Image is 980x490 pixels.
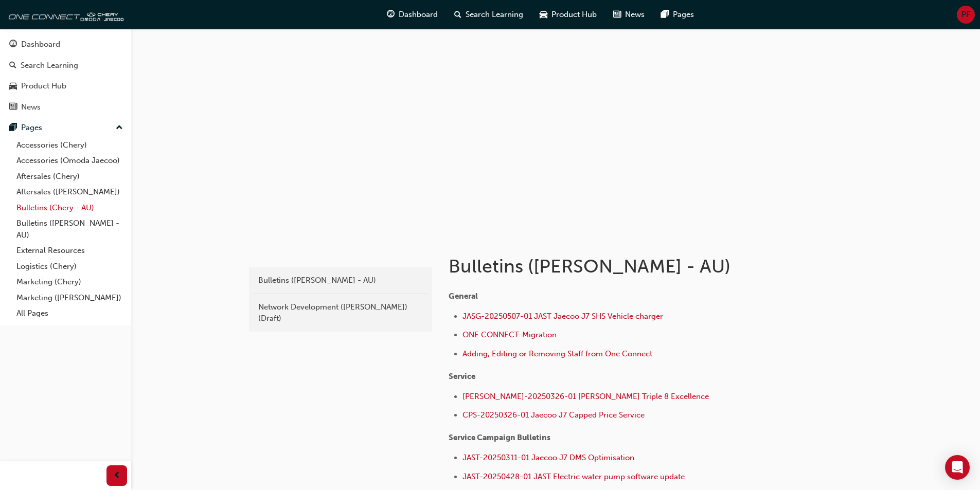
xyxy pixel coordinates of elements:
[379,4,446,25] a: guage-iconDashboard
[661,8,669,21] span: pages-icon
[253,298,428,328] a: Network Development ([PERSON_NAME]) (Draft)
[449,433,550,442] span: Service Campaign Bulletins
[605,4,653,25] a: news-iconNews
[957,6,975,24] button: PF
[449,372,475,381] span: Service
[4,118,127,137] button: Pages
[961,9,970,21] span: PF
[466,9,523,21] span: Search Learning
[387,8,395,21] span: guage-icon
[449,292,478,301] span: General
[12,274,127,290] a: Marketing (Chery)
[12,137,127,153] a: Accessories (Chery)
[9,40,17,49] span: guage-icon
[9,61,16,70] span: search-icon
[945,455,970,480] div: Open Intercom Messenger
[462,312,663,321] a: JASG-20250507-01 JAST Jaecoo J7 SHS Vehicle charger
[462,330,557,339] a: ONE CONNECT-Migration
[540,8,547,21] span: car-icon
[4,35,127,54] a: Dashboard
[449,255,786,278] h1: Bulletins ([PERSON_NAME] - AU)
[258,301,423,324] div: Network Development ([PERSON_NAME]) (Draft)
[673,9,694,21] span: Pages
[21,122,42,134] div: Pages
[9,123,17,133] span: pages-icon
[12,215,127,243] a: Bulletins ([PERSON_NAME] - AU)
[5,4,123,25] img: oneconnect
[12,200,127,216] a: Bulletins (Chery - AU)
[462,453,634,462] a: JAST-20250311-01 Jaecoo J7 DMS Optimisation
[625,9,645,21] span: News
[462,410,645,420] a: CPS-20250326-01 Jaecoo J7 Capped Price Service
[462,349,652,358] a: Adding, Editing or Removing Staff from One Connect
[454,8,461,21] span: search-icon
[399,9,438,21] span: Dashboard
[653,4,702,25] a: pages-iconPages
[12,305,127,321] a: All Pages
[21,39,60,50] div: Dashboard
[12,243,127,259] a: External Resources
[113,469,121,482] span: prev-icon
[446,4,531,25] a: search-iconSearch Learning
[9,82,17,91] span: car-icon
[4,98,127,117] a: News
[12,153,127,169] a: Accessories (Omoda Jaecoo)
[9,103,17,112] span: news-icon
[258,275,423,286] div: Bulletins ([PERSON_NAME] - AU)
[531,4,605,25] a: car-iconProduct Hub
[12,184,127,200] a: Aftersales ([PERSON_NAME])
[4,77,127,96] a: Product Hub
[462,392,709,401] a: [PERSON_NAME]-20250326-01 [PERSON_NAME] Triple 8 Excellence
[21,101,41,113] div: News
[4,56,127,75] a: Search Learning
[613,8,621,21] span: news-icon
[21,80,66,92] div: Product Hub
[4,33,127,118] button: DashboardSearch LearningProduct HubNews
[116,121,123,135] span: up-icon
[462,472,685,481] a: JAST-20250428-01 JAST Electric water pump software update
[12,259,127,275] a: Logistics (Chery)
[551,9,597,21] span: Product Hub
[12,290,127,306] a: Marketing ([PERSON_NAME])
[21,60,78,71] div: Search Learning
[253,271,428,289] a: Bulletins ([PERSON_NAME] - AU)
[12,169,127,185] a: Aftersales (Chery)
